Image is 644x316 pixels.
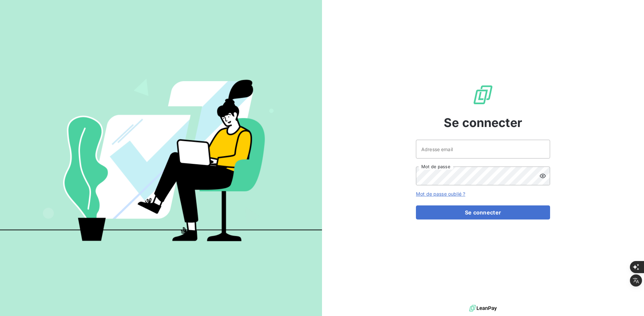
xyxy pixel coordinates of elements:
a: Mot de passe oublié ? [416,191,465,197]
span: Se connecter [444,114,522,132]
button: Se connecter [416,205,550,219]
input: placeholder [416,140,550,159]
img: logo [469,303,497,313]
img: Logo LeanPay [472,84,494,106]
